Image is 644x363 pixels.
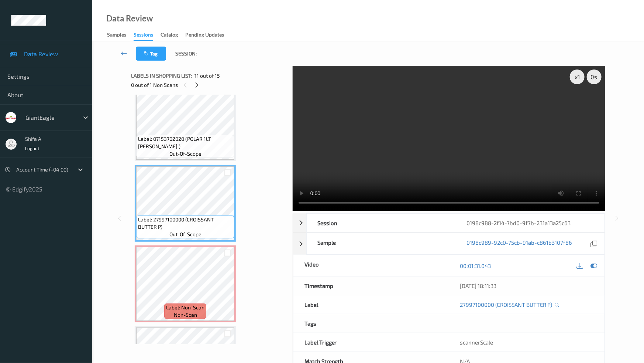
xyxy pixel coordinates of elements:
a: Pending Updates [185,30,231,40]
a: 00:01:31.043 [460,262,491,269]
a: 27997100000 (CROISSANT BUTTER P) [460,301,552,308]
div: Tags [293,314,449,333]
div: 0 s [587,69,602,84]
a: 0198c989-92c0-75cb-91ab-c861b3107f86 [466,239,572,249]
div: [DATE] 18:11:33 [460,282,593,289]
div: 0 out of 1 Non Scans [131,80,287,89]
div: scannerScale [449,333,605,352]
span: Label: 27997100000 (CROISSANT BUTTER P) [138,216,233,231]
div: Label Trigger [293,333,449,352]
span: Label: Non-Scan [166,304,204,311]
span: Session: [175,50,197,57]
div: Data Review [106,15,153,22]
a: Sessions [134,30,161,41]
span: Label: 07153702020 (POLAR 1LT [PERSON_NAME] ) [138,135,233,150]
a: Catalog [161,30,185,40]
div: Catalog [161,31,178,40]
div: Session0198c988-2f14-7bd0-9f7b-231a13a25c63 [293,213,605,233]
div: Timestamp [293,277,449,295]
div: Session [307,214,456,232]
span: out-of-scope [169,150,202,157]
button: Tag [136,47,166,61]
div: Sample [307,233,456,254]
div: Samples [107,31,126,40]
div: Sessions [134,31,153,41]
div: Pending Updates [185,31,224,40]
a: Samples [107,30,134,40]
div: 0198c988-2f14-7bd0-9f7b-231a13a25c63 [455,214,605,232]
div: x 1 [570,69,585,84]
span: out-of-scope [169,231,202,238]
div: Sample0198c989-92c0-75cb-91ab-c861b3107f86 [293,233,605,255]
span: 11 out of 15 [194,72,220,79]
span: non-scan [174,311,197,319]
div: Label [293,295,449,314]
span: Labels in shopping list: [131,72,192,79]
div: Video [293,255,449,276]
